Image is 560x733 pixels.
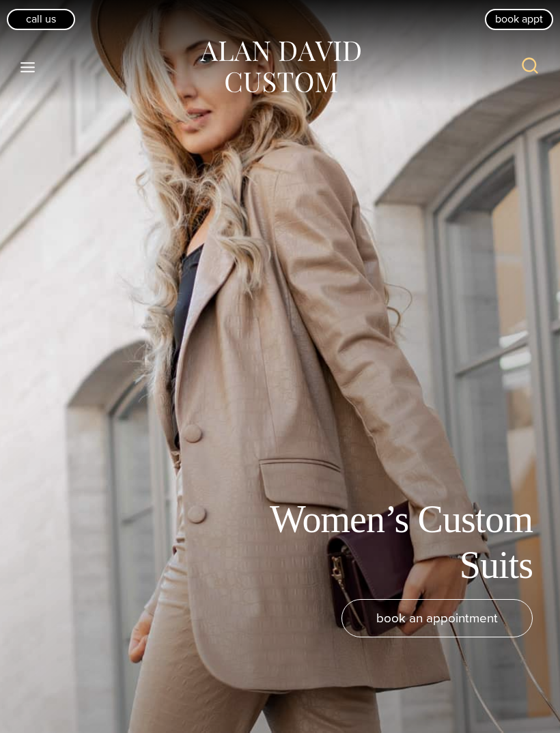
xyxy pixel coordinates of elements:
button: Open menu [14,55,42,79]
a: book an appointment [341,599,533,637]
button: View Search Form [514,51,546,83]
a: book appt [485,9,553,29]
img: Alan David Custom [198,37,362,98]
span: book an appointment [376,608,498,628]
h1: Women’s Custom Suits [225,497,533,588]
a: Call Us [7,9,75,29]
